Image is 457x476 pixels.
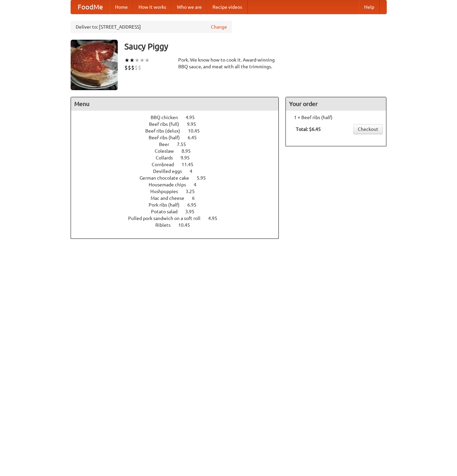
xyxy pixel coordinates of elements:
[131,64,135,71] li: $
[149,135,187,140] span: Beef ribs (half)
[182,162,200,167] span: 11.45
[286,97,386,111] h4: Your order
[151,209,184,214] span: Potato salad
[153,169,205,174] a: Devilled eggs 4
[149,182,193,187] span: Housemade chips
[140,175,218,181] a: German chocolate cake 5.95
[128,216,207,221] span: Pulled pork sandwich on a soft roll
[149,121,186,127] span: Beef ribs (full)
[71,0,110,14] a: FoodMe
[140,175,196,181] span: German chocolate cake
[296,126,321,132] b: Total: $6.45
[178,222,197,228] span: 10.45
[149,121,208,127] a: Beef ribs (full) 9.95
[151,209,207,214] a: Potato salad 3.95
[188,135,203,140] span: 6.45
[151,195,191,201] span: Mac and cheese
[71,40,118,90] img: angular.jpg
[124,57,129,64] li: ★
[155,222,177,228] span: Riblets
[185,209,201,214] span: 3.95
[188,128,206,134] span: 10.45
[197,175,213,181] span: 5.95
[138,64,141,71] li: $
[211,24,227,30] a: Change
[208,216,224,221] span: 4.95
[149,202,209,208] a: Pork ribs (half) 6.95
[149,202,186,208] span: Pork ribs (half)
[182,148,197,154] span: 8.95
[150,189,185,194] span: Hushpuppies
[71,97,279,111] h4: Menu
[124,64,128,71] li: $
[207,0,247,14] a: Recipe videos
[156,155,180,160] span: Collards
[155,148,181,154] span: Coleslaw
[135,64,138,71] li: $
[156,155,202,160] a: Collards 9.95
[149,182,209,187] a: Housemade chips 4
[149,135,209,140] a: Beef ribs (half) 6.45
[71,21,232,33] div: Deliver to: [STREET_ADDRESS]
[192,195,201,201] span: 6
[145,128,187,134] span: Beef ribs (delux)
[128,216,230,221] a: Pulled pork sandwich on a soft roll 4.95
[359,0,380,14] a: Help
[152,162,206,167] a: Cornbread 11.45
[353,124,383,134] a: Checkout
[151,115,207,120] a: BBQ chicken 4.95
[155,222,202,228] a: Riblets 10.45
[187,202,203,208] span: 6.95
[181,155,196,160] span: 9.95
[159,142,198,147] a: Beer 7.55
[150,189,207,194] a: Hushpuppies 3.25
[124,40,387,53] h3: Saucy Piggy
[187,121,203,127] span: 9.95
[151,195,207,201] a: Mac and cheese 6
[128,64,131,71] li: $
[159,142,176,147] span: Beer
[178,57,279,70] div: Pork. We know how to cook it. Award-winning BBQ sauce, and meat with all the trimmings.
[140,57,145,64] li: ★
[186,115,201,120] span: 4.95
[129,57,135,64] li: ★
[135,57,140,64] li: ★
[145,57,150,64] li: ★
[177,142,193,147] span: 7.55
[110,0,133,14] a: Home
[145,128,212,134] a: Beef ribs (delux) 10.45
[289,114,383,121] li: 1 × Beef ribs (half)
[155,148,203,154] a: Coleslaw 8.95
[133,0,172,14] a: How it works
[153,169,189,174] span: Devilled eggs
[194,182,203,187] span: 4
[172,0,207,14] a: Who we are
[151,115,185,120] span: BBQ chicken
[152,162,181,167] span: Cornbread
[190,169,199,174] span: 4
[186,189,201,194] span: 3.25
